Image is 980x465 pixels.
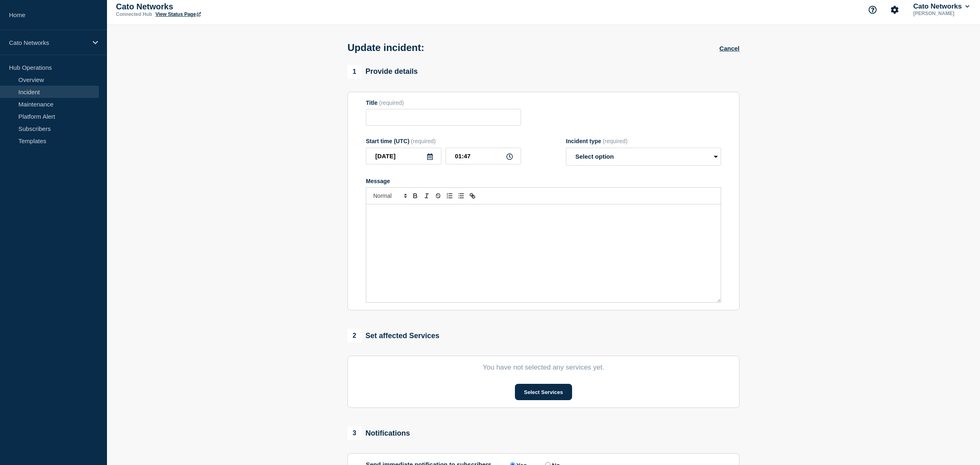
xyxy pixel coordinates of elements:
button: Toggle strikethrough text [432,191,444,201]
select: Incident type [566,148,721,166]
p: Cato Networks [9,39,87,46]
button: Cancel [719,45,739,52]
p: [PERSON_NAME] [911,11,971,16]
h1: Update incident: [347,42,424,53]
span: Font size [370,191,410,201]
button: Account settings [886,1,903,18]
p: You have not selected any services yet. [366,363,721,372]
div: Notifications [347,426,410,440]
span: (required) [603,138,628,144]
div: Incident type [566,138,721,144]
span: (required) [411,138,436,144]
button: Cato Networks [911,2,971,11]
button: Toggle bold text [410,191,421,201]
div: Title [366,100,521,106]
div: Set affected Services [347,329,439,343]
button: Toggle bulleted list [455,191,467,201]
span: (required) [379,100,404,106]
span: 1 [347,65,361,79]
p: Connected Hub [116,11,152,17]
button: Support [864,1,881,18]
span: 2 [347,329,361,343]
input: Title [366,109,521,126]
button: Select Services [515,384,572,400]
div: Message [366,204,721,302]
button: Toggle link [467,191,478,201]
span: 3 [347,426,361,440]
a: View Status Page [156,11,201,17]
div: Message [366,178,721,184]
div: Provide details [347,65,418,79]
button: Toggle italic text [421,191,432,201]
button: Toggle ordered list [444,191,455,201]
input: YYYY-MM-DD [366,148,441,164]
p: Cato Networks [116,2,279,11]
div: Start time (UTC) [366,138,521,144]
input: HH:MM [445,148,521,164]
